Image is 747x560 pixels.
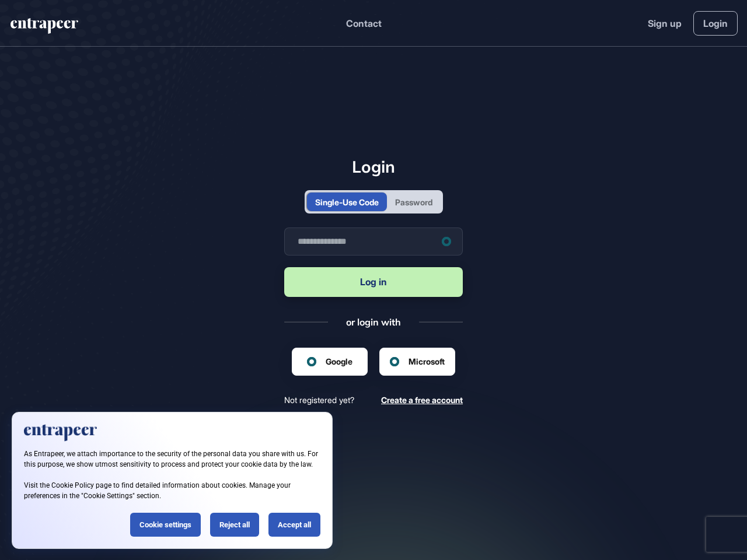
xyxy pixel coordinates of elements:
div: Password [395,196,432,208]
span: Not registered yet? [284,394,354,405]
a: Create a free account [381,394,463,405]
span: Create a free account [381,395,463,405]
button: Log in [284,267,463,297]
a: entrapeer-logo [9,18,79,38]
div: or login with [346,316,401,328]
h1: Login [284,157,463,177]
button: Contact [346,16,382,31]
a: Sign up [648,16,682,30]
a: Login [693,11,738,36]
span: Microsoft [409,355,445,367]
div: Single-Use Code [315,196,379,208]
